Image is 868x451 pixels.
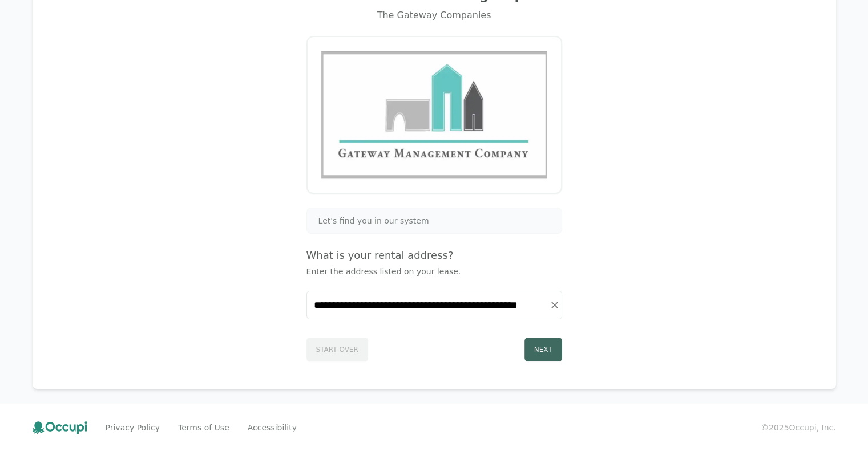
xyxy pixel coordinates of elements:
[248,422,297,433] a: Accessibility
[178,422,229,433] a: Terms of Use
[46,9,822,22] div: The Gateway Companies
[306,247,562,263] h4: What is your rental address?
[306,266,562,277] p: Enter the address listed on your lease.
[318,215,429,226] span: Let's find you in our system
[761,422,836,433] small: © 2025 Occupi, Inc.
[524,338,562,361] button: Next
[106,422,160,433] a: Privacy Policy
[307,291,562,319] input: Start typing...
[321,51,547,179] img: Gateway Management
[547,297,563,313] button: Clear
